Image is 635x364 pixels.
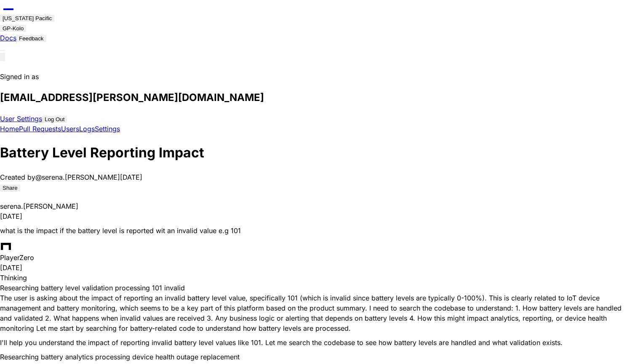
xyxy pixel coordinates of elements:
[35,173,42,181] span: @
[16,35,46,42] button: Feedback
[79,125,95,133] a: Logs
[3,25,24,32] div: GP-Kolo
[3,15,52,21] div: [US_STATE] Pacific
[42,173,120,181] span: serena.[PERSON_NAME]
[42,116,67,123] button: Log Out
[61,125,79,133] a: Users
[19,125,61,133] a: Pull Requests
[95,125,120,133] a: Settings
[120,173,142,181] span: [DATE]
